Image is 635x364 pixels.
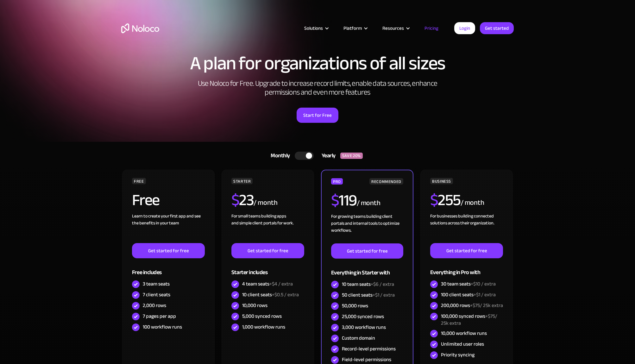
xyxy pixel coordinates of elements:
[441,311,497,328] span: +$75/ 25k extra
[340,153,363,159] div: SAVE 20%
[441,280,496,287] div: 30 team seats
[342,313,384,320] div: 25,000 synced rows
[343,24,362,32] div: Platform
[430,243,503,258] a: Get started for free
[296,24,336,32] div: Solutions
[430,192,461,208] h2: 255
[132,192,160,208] h2: Free
[132,243,205,258] a: Get started for free
[331,192,357,208] h2: 119
[272,290,299,299] span: +$0.5 / extra
[441,341,484,348] div: Unlimited user roles
[480,22,514,34] a: Get started
[242,323,285,330] div: 1,000 workflow runs
[231,192,254,208] h2: 23
[461,198,484,208] div: / month
[121,23,159,33] a: home
[417,24,446,32] a: Pricing
[342,345,396,352] div: Record-level permissions
[342,292,395,298] div: 50 client seats
[314,151,340,160] div: Yearly
[242,280,293,287] div: 4 team seats
[430,258,503,279] div: Everything in Pro with
[441,351,475,358] div: Priority syncing
[357,198,380,208] div: / month
[471,279,496,289] span: +$10 / extra
[242,291,299,298] div: 10 client seats
[441,313,503,327] div: 100,000 synced rows
[382,24,404,32] div: Resources
[121,54,514,73] h1: A plan for organizations of all sizes
[331,178,343,185] div: PRO
[143,291,170,298] div: 7 client seats
[331,185,339,215] span: $
[242,313,282,320] div: 5,000 synced rows
[231,213,304,243] div: For small teams building apps and simple client portals for work. ‍
[342,356,391,363] div: Field-level permissions
[191,79,444,97] h2: Use Noloco for Free. Upgrade to increase record limits, enable data sources, enhance permissions ...
[143,280,170,287] div: 3 team seats
[143,302,166,309] div: 2,000 rows
[374,24,417,32] div: Resources
[143,313,176,320] div: 7 pages per app
[373,290,395,300] span: +$1 / extra
[342,302,368,309] div: 50,000 rows
[342,324,386,331] div: 3,000 workflow runs
[242,302,267,309] div: 10,000 rows
[297,108,338,123] a: Start for Free
[231,258,304,279] div: Starter includes
[430,213,503,243] div: For businesses building connected solutions across their organization. ‍
[474,290,496,299] span: +$1 / extra
[441,330,487,337] div: 10,000 workflow runs
[454,22,475,34] a: Login
[132,258,205,279] div: Free includes
[336,24,374,32] div: Platform
[441,302,503,309] div: 200,000 rows
[231,185,239,215] span: $
[369,178,403,185] div: RECOMMENDED
[132,178,146,184] div: FREE
[430,185,438,215] span: $
[304,24,323,32] div: Solutions
[269,279,293,289] span: +$4 / extra
[342,335,375,342] div: Custom domain
[371,279,394,289] span: +$6 / extra
[331,259,403,279] div: Everything in Starter with
[430,178,453,184] div: BUSINESS
[132,213,205,243] div: Learn to create your first app and see the benefits in your team ‍
[470,301,503,310] span: +$75/ 25k extra
[254,198,277,208] div: / month
[231,178,253,184] div: STARTER
[263,151,295,160] div: Monthly
[342,281,394,288] div: 10 team seats
[143,323,182,330] div: 100 workflow runs
[331,243,403,259] a: Get started for free
[441,291,496,298] div: 100 client seats
[231,243,304,258] a: Get started for free
[331,213,403,243] div: For growing teams building client portals and internal tools to optimize workflows.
